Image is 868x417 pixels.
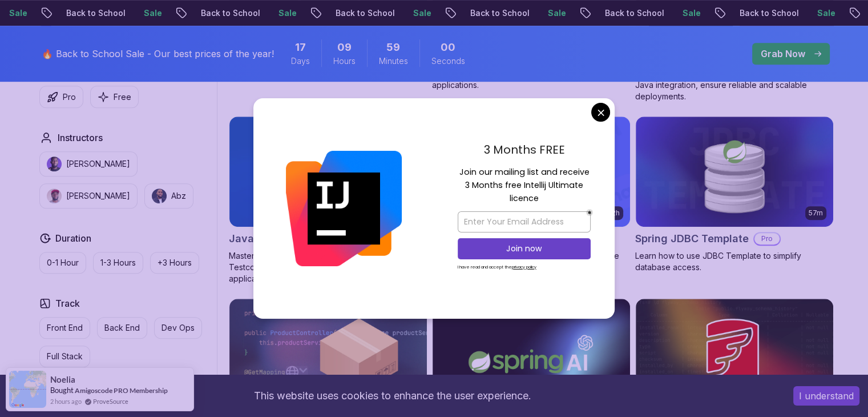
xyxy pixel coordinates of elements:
h2: Spring JDBC Template [635,231,749,247]
span: 59 Minutes [386,39,400,55]
img: Flyway and Spring Boot card [636,299,833,410]
span: Bought [50,386,74,395]
span: 2 hours ago [50,396,82,406]
img: Spring Boot Product API card [229,299,427,410]
p: Sale [808,7,845,19]
p: Pro [754,233,780,244]
button: instructor imgAbz [144,183,193,209]
p: Sale [539,7,575,19]
p: +3 Hours [158,257,192,268]
p: Back to School [326,7,404,19]
h2: Java Integration Testing [229,231,354,247]
button: 0-1 Hour [39,252,86,274]
a: Java Integration Testing card1.67hNEWJava Integration TestingProMaster Java integration testing w... [229,116,427,285]
span: 9 Hours [337,39,352,55]
p: 0-1 Hour [47,257,79,268]
p: Sale [135,7,171,19]
p: 🔥 Back to School Sale - Our best prices of the year! [42,47,274,61]
button: Free [90,86,139,108]
span: Seconds [431,55,465,67]
p: Pro [63,91,76,103]
div: This website uses cookies to enhance the user experience. [9,383,776,408]
button: Front End [39,317,90,339]
img: Spring JDBC Template card [636,117,833,227]
p: Learn how to use JDBC Template to simplify database access. [635,250,834,273]
a: Amigoscode PRO Membership [75,386,168,395]
p: Sale [269,7,306,19]
a: ProveSource [93,396,128,406]
button: Pro [39,86,83,108]
h2: Duration [55,231,91,245]
p: 1-3 Hours [100,257,136,268]
p: Dev Ops [162,322,195,334]
p: Free [114,91,131,103]
span: 0 Seconds [441,39,455,55]
span: 17 Days [295,39,306,55]
p: Back to School [192,7,269,19]
p: Sale [673,7,710,19]
img: instructor img [47,157,62,171]
p: Abz [171,190,186,202]
p: Grab Now [761,47,805,61]
h2: Instructors [58,131,103,145]
button: 1-3 Hours [93,252,143,274]
button: instructor img[PERSON_NAME] [39,151,138,177]
img: instructor img [47,189,62,203]
p: Back to School [596,7,673,19]
button: Back End [97,317,147,339]
p: Sale [404,7,441,19]
button: +3 Hours [150,252,199,274]
p: Back to School [730,7,808,19]
button: Full Stack [39,346,90,367]
img: Spring AI card [433,299,630,410]
img: instructor img [152,189,167,203]
span: Minutes [379,55,408,67]
p: 57m [809,209,823,218]
p: [PERSON_NAME] [66,190,130,202]
button: instructor img[PERSON_NAME] [39,183,138,209]
a: Spring JDBC Template card57mSpring JDBC TemplateProLearn how to use JDBC Template to simplify dat... [635,116,834,274]
span: Days [291,55,310,67]
p: [PERSON_NAME] [66,158,130,170]
p: Full Stack [47,351,83,362]
button: Accept cookies [793,386,859,406]
span: Hours [333,55,356,67]
img: provesource social proof notification image [9,371,46,408]
p: Back to School [57,7,135,19]
p: Back to School [461,7,539,19]
p: Master Java integration testing with Spring Boot, Testcontainers, and WebTestClient for robust ap... [229,250,427,284]
p: Front End [47,322,83,334]
img: Java Integration Testing card [229,117,427,227]
button: Dev Ops [154,317,202,339]
span: Noelia [50,375,75,384]
p: Back End [104,322,140,334]
h2: Track [55,296,80,310]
